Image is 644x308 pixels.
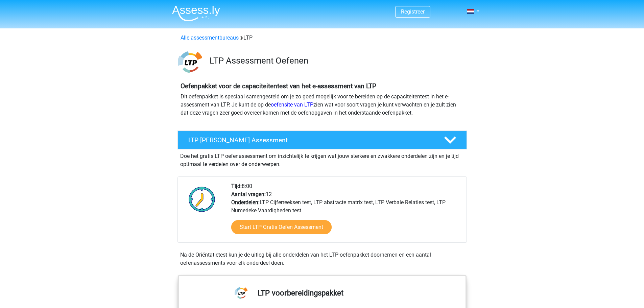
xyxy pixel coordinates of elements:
div: 8:00 12 LTP Cijferreeksen test, LTP abstracte matrix test, LTP Verbale Relaties test, LTP Numerie... [226,182,466,242]
img: ltp.png [178,50,202,74]
a: Start LTP Gratis Oefen Assessment [231,220,332,234]
div: LTP [178,34,467,42]
a: Alle assessmentbureaus [181,34,239,41]
img: Klok [185,182,219,216]
h4: LTP [PERSON_NAME] Assessment [188,136,433,144]
h3: LTP Assessment Oefenen [210,55,461,66]
div: Doe het gratis LTP oefenassessment om inzichtelijk te krijgen wat jouw sterkere en zwakkere onder... [177,149,467,168]
p: Dit oefenpakket is speciaal samengesteld om je zo goed mogelijk voor te bereiden op de capaciteit... [181,93,464,117]
b: Oefenpakket voor de capaciteitentest van het e-assessment van LTP [181,82,376,90]
div: Na de Oriëntatietest kun je de uitleg bij alle onderdelen van het LTP-oefenpakket doornemen en ee... [177,251,467,267]
b: Onderdelen: [231,199,260,206]
a: Registreer [401,8,425,15]
a: oefensite van LTP [271,101,313,108]
img: Assessly [172,5,220,21]
b: Aantal vragen: [231,191,266,197]
b: Tijd: [231,183,242,189]
a: LTP [PERSON_NAME] Assessment [175,131,470,149]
